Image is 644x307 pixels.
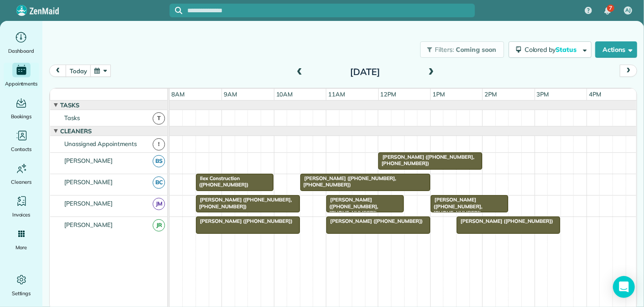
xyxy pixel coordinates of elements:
[4,128,39,154] a: Contacts
[8,46,34,55] span: Dashboard
[456,218,554,224] span: [PERSON_NAME] ([PHONE_NUMBER])
[153,138,165,151] span: !
[378,154,474,166] span: [PERSON_NAME] ([PHONE_NUMBER], [PHONE_NUMBER])
[595,41,637,58] button: Actions
[62,140,139,147] span: Unassigned Appointments
[222,91,239,98] span: 9am
[12,289,31,298] span: Settings
[12,210,31,219] span: Invoices
[300,175,397,188] span: [PERSON_NAME] ([PHONE_NUMBER], [PHONE_NUMBER])
[326,196,378,216] span: [PERSON_NAME] ([PHONE_NUMBER], [PHONE_NUMBER])
[509,41,592,58] button: Colored byStatus
[613,276,635,298] div: Open Intercom Messenger
[58,101,81,109] span: Tasks
[170,91,186,98] span: 8am
[196,196,292,209] span: [PERSON_NAME] ([PHONE_NUMBER], [PHONE_NUMBER])
[379,91,398,98] span: 12pm
[153,112,165,125] span: T
[49,65,67,77] button: prev
[435,45,454,54] span: Filters:
[326,91,347,98] span: 11am
[153,155,165,167] span: BS
[4,30,39,55] a: Dashboard
[58,127,93,135] span: Cleaners
[175,7,182,14] svg: Focus search
[62,157,115,164] span: [PERSON_NAME]
[153,198,165,210] span: JM
[4,63,39,88] a: Appointments
[4,272,39,298] a: Settings
[598,1,617,21] div: 7 unread notifications
[308,67,422,77] h2: [DATE]
[11,112,32,121] span: Bookings
[274,91,295,98] span: 10am
[609,5,612,12] span: 7
[153,176,165,189] span: BC
[431,91,447,98] span: 1pm
[625,7,631,14] span: AJ
[5,79,38,88] span: Appointments
[4,161,39,186] a: Cleaners
[326,218,423,224] span: [PERSON_NAME] ([PHONE_NUMBER])
[4,194,39,219] a: Invoices
[11,177,31,186] span: Cleaners
[196,175,249,188] span: Ilex Construction ([PHONE_NUMBER])
[170,7,182,14] button: Focus search
[62,114,82,121] span: Tasks
[196,218,293,224] span: [PERSON_NAME] ([PHONE_NUMBER])
[535,91,551,98] span: 3pm
[456,45,497,54] span: Coming soon
[556,45,578,54] span: Status
[525,45,580,54] span: Colored by
[620,65,637,77] button: next
[587,91,603,98] span: 4pm
[4,96,39,121] a: Bookings
[430,196,483,216] span: [PERSON_NAME] ([PHONE_NUMBER], [PHONE_NUMBER])
[66,65,91,77] button: today
[62,221,115,228] span: [PERSON_NAME]
[11,145,31,154] span: Contacts
[153,219,165,232] span: JR
[483,91,499,98] span: 2pm
[62,178,115,186] span: [PERSON_NAME]
[15,243,27,252] span: More
[62,200,115,207] span: [PERSON_NAME]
